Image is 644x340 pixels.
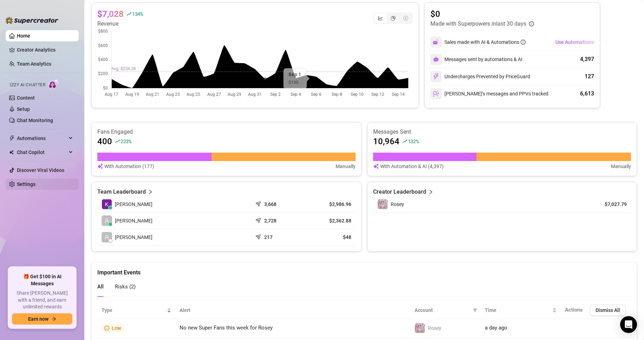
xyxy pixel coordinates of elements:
[580,55,594,64] div: 4,397
[430,8,534,20] article: $0
[373,128,631,136] article: Messages Sent
[104,162,154,170] article: With Automation (177)
[9,135,15,141] span: thunderbolt
[415,323,425,333] img: Rosey
[481,302,561,319] th: Time
[620,316,637,333] div: Open Intercom Messenger
[415,306,470,314] span: Account
[97,136,112,147] article: 400
[180,325,273,331] span: No new Super Fans this week for Rosey
[555,39,594,45] span: Use Automations
[308,201,351,208] article: $2,986.96
[391,201,404,207] span: Rosey
[428,325,441,331] span: Rosey
[433,39,439,45] img: svg%3e
[585,72,594,81] div: 127
[51,316,56,321] span: arrow-right
[590,305,626,316] button: Dismiss All
[97,128,356,136] article: Fans Engaged
[12,273,72,287] span: 🎁 Get $100 in AI Messages
[17,181,35,187] a: Settings
[48,79,59,89] img: AI Chatter
[580,89,594,98] div: 6,613
[529,21,534,26] span: info-circle
[264,201,277,208] article: 3,668
[121,138,131,145] span: 223 %
[471,305,479,315] span: filter
[10,82,45,88] span: Izzy AI Chatter
[373,188,426,196] article: Creator Leaderboard
[565,307,583,313] span: Actions
[17,133,67,144] span: Automations
[430,20,526,28] article: Made with Superpowers in last 30 days
[373,162,379,170] img: svg%3e
[102,199,112,209] img: Kateri
[148,188,153,196] span: right
[408,138,419,145] span: 132 %
[102,306,165,314] span: Type
[473,308,477,312] span: filter
[132,11,143,17] span: 134 %
[17,44,73,55] a: Creator Analytics
[402,139,407,144] span: rise
[264,234,273,241] article: 217
[430,71,530,82] div: Undercharges Prevented by PriceGuard
[380,162,444,170] article: With Automation & AI (4,397)
[255,200,262,207] span: send
[12,313,72,325] button: Earn nowarrow-right
[521,40,526,45] span: info-circle
[126,12,131,16] span: rise
[595,201,627,208] article: $7,027.79
[444,38,526,46] div: Sales made with AI & Automations
[255,216,262,223] span: send
[596,307,620,313] span: Dismiss All
[378,199,388,209] img: Rosey
[264,217,277,224] article: 2,728
[378,16,383,21] span: line-chart
[433,73,439,80] img: svg%3e
[308,234,351,241] article: $48
[175,302,410,319] th: Alert
[17,147,67,158] span: Chat Copilot
[373,136,399,147] article: 10,964
[485,306,551,314] span: Time
[17,106,30,112] a: Setup
[112,325,121,331] span: Low
[17,33,30,39] a: Home
[115,284,136,290] span: Risks ( 2 )
[433,91,439,97] img: svg%3e
[308,217,351,224] article: $2,362.88
[97,262,631,277] div: Important Events
[97,20,143,28] article: Revenue
[255,233,262,240] span: send
[115,200,152,208] span: [PERSON_NAME]
[555,36,594,48] button: Use Automations
[403,16,408,21] span: dollar-circle
[97,8,124,20] article: $7,028
[17,95,35,101] a: Content
[104,326,109,331] span: info-circle
[430,88,548,99] div: [PERSON_NAME]’s messages and PPVs tracked
[12,290,72,311] span: Share [PERSON_NAME] with a friend, and earn unlimited rewards
[97,284,104,290] span: All
[611,162,631,170] article: Manually
[115,233,152,241] span: [PERSON_NAME]
[97,302,175,319] th: Type
[104,235,109,240] span: user
[6,17,58,24] img: logo-BBDzfeDw.svg
[433,56,439,62] img: svg%3e
[97,162,103,170] img: svg%3e
[391,16,396,21] span: pie-chart
[373,13,413,24] div: segmented control
[336,162,356,170] article: Manually
[28,316,48,322] span: Earn now
[115,139,120,144] span: rise
[430,54,522,65] div: Messages sent by automations & AI
[97,188,146,196] article: Team Leaderboard
[17,118,53,123] a: Chat Monitoring
[17,167,64,173] a: Discover Viral Videos
[9,150,14,155] img: Chat Copilot
[485,325,507,331] span: a day ago
[428,188,433,196] span: right
[104,218,109,223] span: user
